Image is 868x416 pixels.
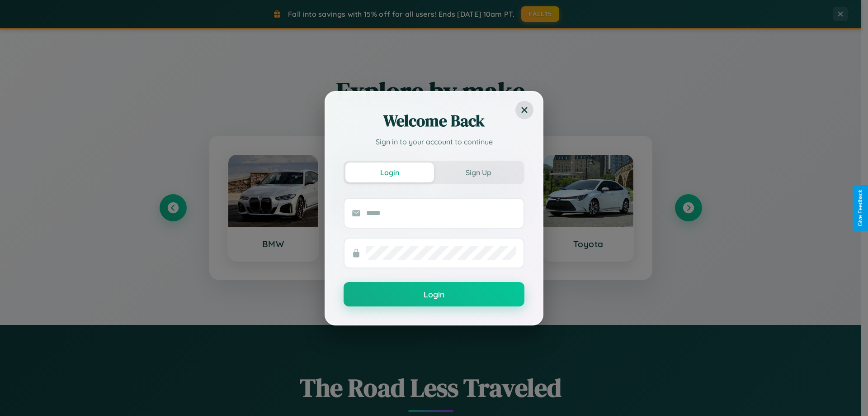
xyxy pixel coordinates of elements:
div: Give Feedback [857,190,863,226]
h2: Welcome Back [344,110,524,132]
button: Sign Up [434,163,523,182]
button: Login [344,282,524,306]
button: Login [345,163,434,182]
p: Sign in to your account to continue [344,136,524,147]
